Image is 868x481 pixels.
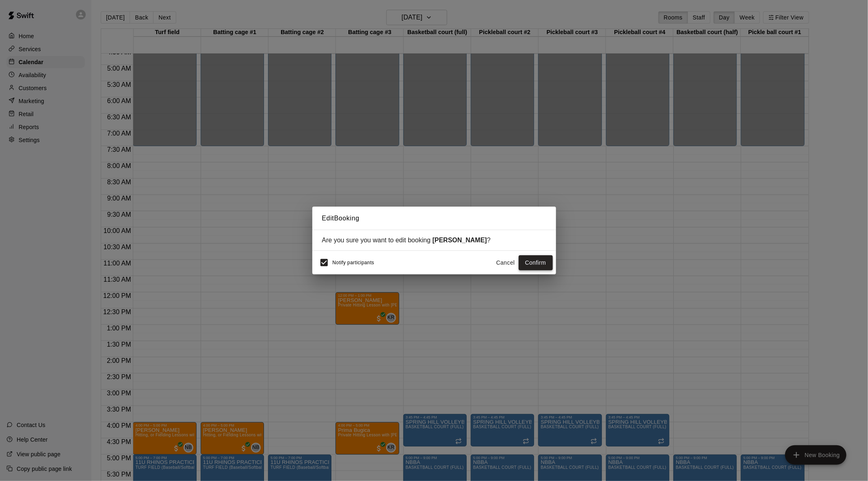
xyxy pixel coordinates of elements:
[519,255,553,270] button: Confirm
[312,207,556,230] h2: Edit Booking
[322,237,546,244] div: Are you sure you want to edit booking ?
[433,237,487,244] strong: [PERSON_NAME]
[493,255,519,270] button: Cancel
[333,260,374,266] span: Notify participants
